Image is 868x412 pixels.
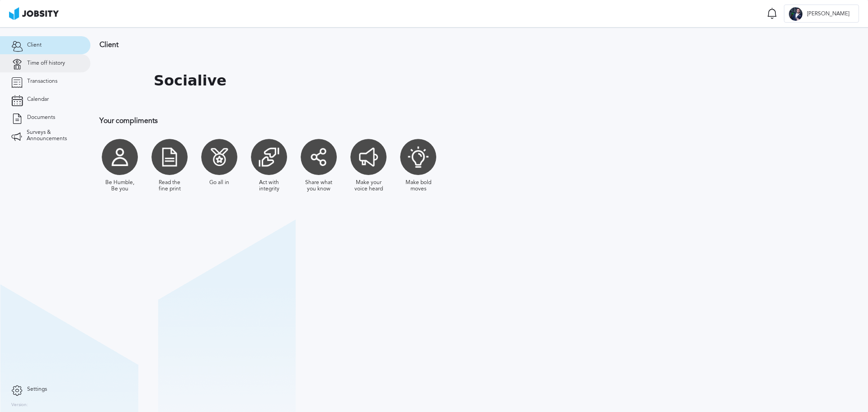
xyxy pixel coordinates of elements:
span: Calendar [27,96,49,103]
span: Settings [27,386,47,393]
span: Surveys & Announcements [27,129,79,142]
div: Make bold moves [402,180,434,192]
div: Make your voice heard [353,180,384,192]
div: Go all in [209,180,229,186]
div: G [789,7,802,21]
div: Act with integrity [253,180,285,192]
div: Read the fine print [154,180,185,192]
label: Version: [11,403,28,408]
h1: Socialive [154,72,226,89]
button: G[PERSON_NAME] [784,5,859,23]
div: Share what you know [303,180,335,192]
h3: Client [99,41,590,49]
h3: Your compliments [99,117,590,125]
img: ab4bad089aa723f57921c736e9817d99.png [9,7,59,20]
span: [PERSON_NAME] [802,11,854,17]
span: Documents [27,114,55,121]
span: Transactions [27,78,57,85]
span: Time off history [27,60,65,66]
span: Client [27,42,42,48]
div: Be Humble, Be you [104,180,136,192]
